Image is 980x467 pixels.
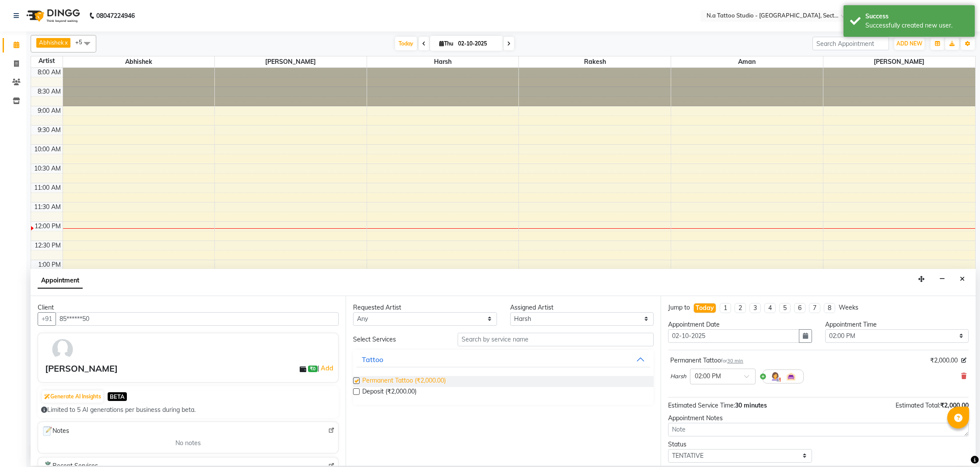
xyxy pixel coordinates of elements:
[896,401,940,409] span: Estimated Total:
[36,125,63,135] div: 9:30 AM
[749,303,761,313] li: 3
[357,352,650,367] button: Tattoo
[362,354,383,365] div: Tattoo
[362,376,446,387] span: Permanent Tattoo (₹2,000.00)
[839,303,858,312] div: Weeks
[318,363,335,373] span: |
[770,371,780,382] img: Hairdresser.png
[668,401,735,409] span: Estimated Service Time:
[362,387,416,398] span: Deposit (₹2,000.00)
[720,303,731,313] li: 1
[319,363,335,373] a: Add
[794,303,805,313] li: 6
[668,303,690,312] div: Jump to
[33,241,63,250] div: 12:30 PM
[668,329,799,343] input: yyyy-mm-dd
[33,222,63,231] div: 12:00 PM
[727,358,743,364] span: 30 min
[779,303,791,313] li: 5
[175,439,201,448] span: No notes
[32,202,63,212] div: 11:30 AM
[41,405,335,415] div: Limited to 5 AI generations per business during beta.
[36,87,63,96] div: 8:30 AM
[36,68,63,77] div: 8:00 AM
[865,12,968,21] div: Success
[671,56,823,67] span: Aman
[96,3,135,28] b: 08047224946
[31,56,63,66] div: Artist
[45,362,118,375] div: [PERSON_NAME]
[22,3,82,28] img: logo
[32,164,63,173] div: 10:30 AM
[395,37,417,50] span: Today
[735,303,746,313] li: 2
[510,303,654,312] div: Assigned Artist
[50,337,75,362] img: avatar
[38,273,83,289] span: Appointment
[764,303,776,313] li: 4
[75,38,89,45] span: +5
[308,366,317,373] span: ₹0
[215,56,367,67] span: [PERSON_NAME]
[38,303,339,312] div: Client
[64,39,68,46] a: x
[940,401,969,409] span: ₹2,000.00
[32,183,63,192] div: 11:00 AM
[36,106,63,115] div: 9:00 AM
[38,312,56,326] button: +91
[42,390,103,403] button: Generate AI Insights
[812,37,889,50] input: Search Appointment
[865,21,968,30] div: Successfully created new user.
[108,392,127,401] span: BETA
[455,37,499,50] input: 2025-10-02
[668,320,812,329] div: Appointment Date
[894,38,924,50] button: ADD NEW
[39,39,64,46] span: Abhishek
[56,312,339,326] input: Search by Name/Mobile/Email/Code
[786,371,796,382] img: Interior.png
[36,260,63,269] div: 1:00 PM
[896,40,922,47] span: ADD NEW
[458,333,654,346] input: Search by service name
[824,303,835,313] li: 8
[63,56,215,67] span: Abhishek
[346,335,451,344] div: Select Services
[670,356,743,365] div: Permanent Tattoo
[668,414,969,423] div: Appointment Notes
[809,303,820,313] li: 7
[961,358,966,363] i: Edit price
[825,320,969,329] div: Appointment Time
[32,145,63,154] div: 10:00 AM
[823,56,975,67] span: [PERSON_NAME]
[670,372,686,381] span: Harsh
[42,425,69,437] span: Notes
[956,272,969,286] button: Close
[437,40,455,47] span: Thu
[353,303,497,312] div: Requested Artist
[735,401,767,409] span: 30 minutes
[721,358,743,364] small: for
[668,440,812,449] div: Status
[519,56,671,67] span: Rakesh
[367,56,519,67] span: Harsh
[930,356,958,365] span: ₹2,000.00
[696,303,714,313] div: Today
